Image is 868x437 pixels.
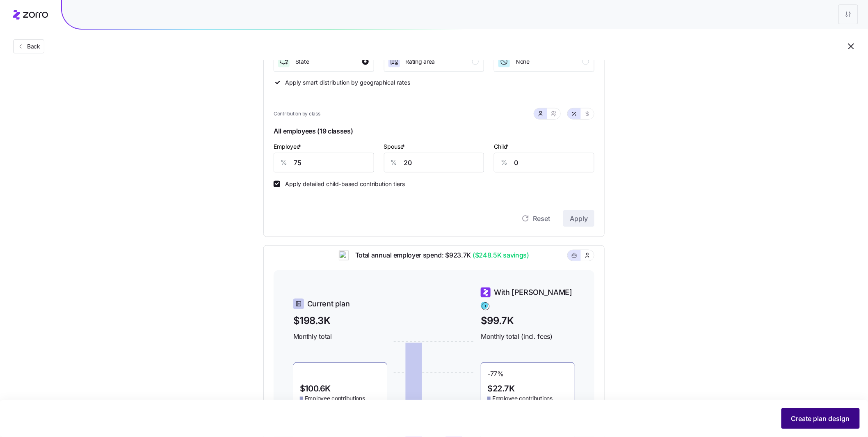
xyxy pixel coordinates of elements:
span: Monthly total [293,331,387,342]
span: Employee contributions [492,394,553,402]
div: % [494,153,514,172]
img: ai-icon.png [339,251,349,260]
span: $22.7K [487,384,515,393]
span: $100.6K [300,384,331,393]
label: Child [494,142,510,151]
span: $99.7K [481,313,575,328]
span: None [516,57,530,66]
span: Apply [570,214,588,223]
label: Employee [274,142,303,151]
span: Current plan [307,298,350,310]
span: All employees (19 classes) [274,124,594,141]
span: With [PERSON_NAME] [494,287,572,298]
button: Back [13,39,44,53]
div: % [384,153,404,172]
span: State [295,57,309,66]
button: Create plan design [781,408,860,429]
span: Contribution by class [274,110,320,118]
span: Rating area [406,57,435,66]
span: -77 % [487,370,504,383]
span: Back [24,42,40,51]
button: Reset [515,210,557,227]
span: $198.3K [293,313,387,328]
label: Spouse [384,142,407,151]
label: Apply detailed child-based contribution tiers [280,181,405,187]
span: ($248.5K savings) [471,250,529,260]
span: Total annual employer spend: $923.7K [349,250,529,260]
div: % [274,153,294,172]
button: Apply [563,210,594,227]
span: Monthly total (incl. fees) [481,331,575,342]
span: Reset [533,214,550,223]
span: Create plan design [791,414,850,423]
span: Employee contributions [305,394,365,402]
